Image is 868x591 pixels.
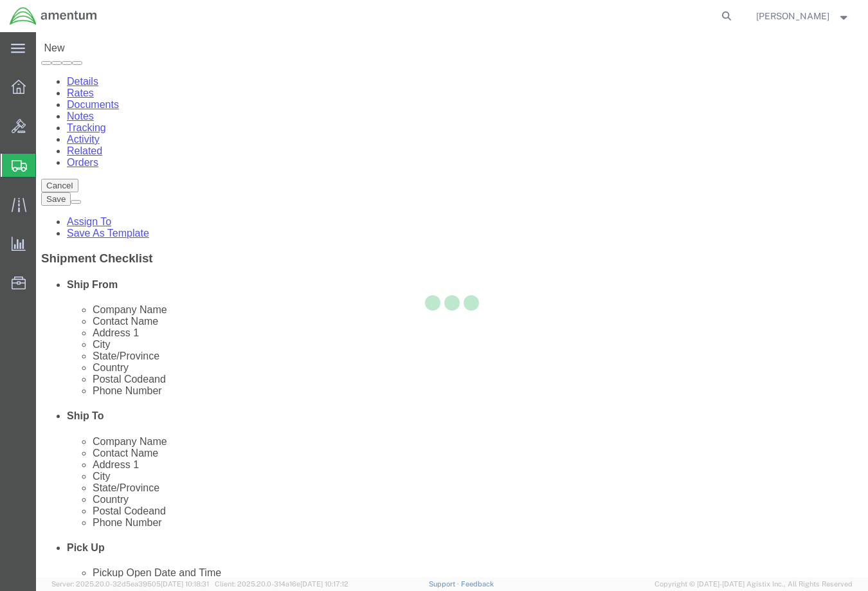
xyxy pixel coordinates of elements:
[655,579,853,590] span: Copyright © [DATE]-[DATE] Agistix Inc., All Rights Reserved
[51,580,209,588] span: Server: 2025.20.0-32d5ea39505
[161,580,209,588] span: [DATE] 10:18:31
[9,6,98,26] img: logo
[429,580,461,588] a: Support
[461,580,494,588] a: Feedback
[755,8,851,24] button: [PERSON_NAME]
[215,580,348,588] span: Client: 2025.20.0-314a16e
[756,9,829,23] span: Bridget Agyemang
[300,580,348,588] span: [DATE] 10:17:12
